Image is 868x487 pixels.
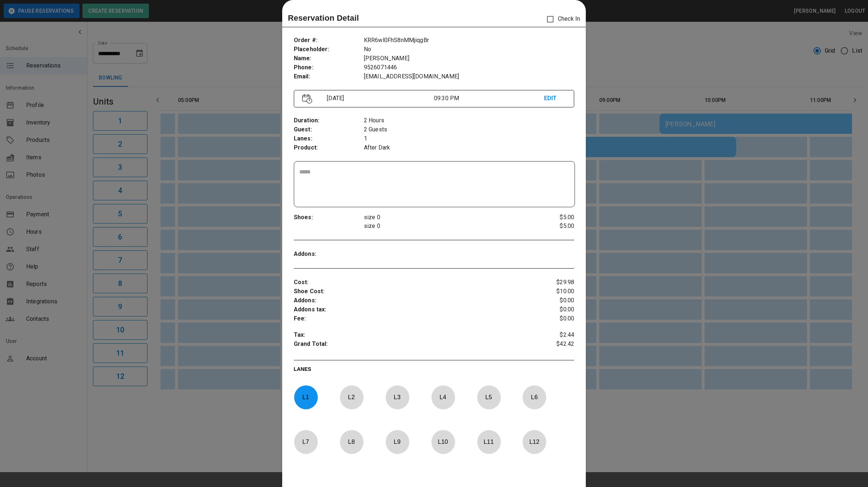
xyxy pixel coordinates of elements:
p: Order # : [294,36,364,45]
p: Addons : [294,250,364,259]
p: L 3 [385,389,409,406]
p: 2 Hours [364,116,574,125]
p: KRR6wl0FhS8nMMjiqgBr [364,36,574,45]
p: L 10 [431,433,455,450]
p: L 6 [522,389,546,406]
p: L 2 [340,389,364,406]
p: $2.44 [528,331,575,340]
p: LANES [294,365,575,376]
p: Addons : [294,296,528,305]
p: L 11 [477,433,501,450]
p: L 5 [477,389,501,406]
p: [PERSON_NAME] [364,54,574,63]
p: L 7 [294,433,318,450]
p: After Dark [364,143,574,152]
p: 09:30 PM [434,94,544,103]
p: 2 Guests [364,125,574,134]
p: $5.00 [528,213,575,222]
p: Placeholder : [294,45,364,54]
p: [DATE] [324,94,434,103]
p: 1 [364,134,574,143]
p: Cost : [294,278,528,287]
p: Tax : [294,331,528,340]
p: EDIT [544,94,566,103]
p: L 9 [385,433,409,450]
p: Reservation Detail [288,12,359,24]
p: size 0 [364,213,528,222]
p: $0.00 [528,296,575,305]
p: Shoe Cost : [294,287,528,296]
p: [EMAIL_ADDRESS][DOMAIN_NAME] [364,72,574,81]
p: size 0 [364,222,528,230]
p: Duration : [294,116,364,125]
p: Name : [294,54,364,63]
p: Check In [543,12,580,27]
p: 9526071446 [364,63,574,72]
p: Phone : [294,63,364,72]
p: No [364,45,574,54]
p: Guest : [294,125,364,134]
p: $10.00 [528,287,575,296]
img: Vector [302,94,312,104]
p: Lanes : [294,134,364,143]
p: $42.42 [528,340,575,351]
p: Shoes : [294,213,364,222]
p: Fee : [294,314,528,323]
p: Email : [294,72,364,81]
p: L 1 [294,389,318,406]
p: $0.00 [528,305,575,314]
p: L 8 [340,433,364,450]
p: Addons tax : [294,305,528,314]
p: $5.00 [528,222,575,230]
p: L 12 [522,433,546,450]
p: Grand Total : [294,340,528,351]
p: Product : [294,143,364,152]
p: $29.98 [528,278,575,287]
p: L 4 [431,389,455,406]
p: $0.00 [528,314,575,323]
